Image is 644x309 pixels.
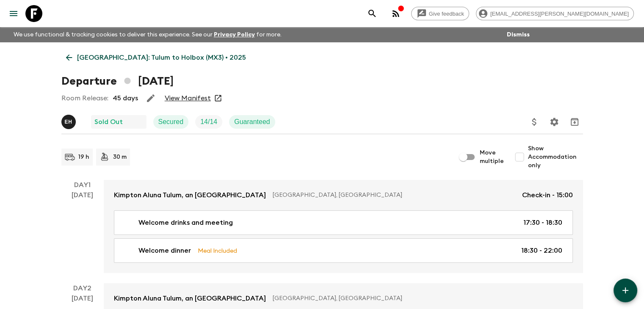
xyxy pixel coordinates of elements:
[104,180,583,210] a: Kimpton Aluna Tulum, an [GEOGRAPHIC_DATA][GEOGRAPHIC_DATA], [GEOGRAPHIC_DATA]Check-in - 15:00
[476,7,634,20] div: [EMAIL_ADDRESS][PERSON_NAME][DOMAIN_NAME]
[273,294,566,303] p: [GEOGRAPHIC_DATA], [GEOGRAPHIC_DATA]
[153,115,189,129] div: Secured
[114,238,573,263] a: Welcome dinnerMeal Included18:30 - 22:00
[234,117,270,127] p: Guaranteed
[138,246,191,256] p: Welcome dinner
[61,180,104,190] p: Day 1
[61,283,104,293] p: Day 2
[526,113,543,130] button: Update Price, Early Bird Discount and Costs
[61,93,108,103] p: Room Release:
[77,52,246,63] p: [GEOGRAPHIC_DATA]: Tulum to Holbox (MX3) • 2025
[198,246,237,255] p: Meal Included
[94,117,123,127] p: Sold Out
[61,117,77,124] span: Euridice Hernandez
[114,293,266,303] p: Kimpton Aluna Tulum, an [GEOGRAPHIC_DATA]
[521,246,562,256] p: 18:30 - 22:00
[65,119,72,125] p: E H
[522,190,573,200] p: Check-in - 15:00
[528,144,583,170] span: Show Accommodation only
[114,210,573,235] a: Welcome drinks and meeting17:30 - 18:30
[486,11,633,17] span: [EMAIL_ADDRESS][PERSON_NAME][DOMAIN_NAME]
[78,153,89,161] p: 19 h
[411,7,469,20] a: Give feedback
[195,115,222,129] div: Trip Fill
[61,49,251,66] a: [GEOGRAPHIC_DATA]: Tulum to Holbox (MX3) • 2025
[424,11,469,17] span: Give feedback
[158,117,184,127] p: Secured
[214,32,255,38] a: Privacy Policy
[113,93,138,103] p: 45 days
[546,113,563,130] button: Settings
[61,73,174,90] h1: Departure [DATE]
[10,27,285,42] p: We use functional & tracking cookies to deliver this experience. See our for more.
[165,94,211,102] a: View Manifest
[5,5,22,22] button: menu
[505,29,532,41] button: Dismiss
[523,218,562,228] p: 17:30 - 18:30
[114,190,266,200] p: Kimpton Aluna Tulum, an [GEOGRAPHIC_DATA]
[138,218,233,228] p: Welcome drinks and meeting
[113,153,127,161] p: 30 m
[200,117,217,127] p: 14 / 14
[61,115,77,129] button: EH
[364,5,381,22] button: search adventures
[566,113,583,130] button: Archive (Completed, Cancelled or Unsynced Departures only)
[273,191,515,199] p: [GEOGRAPHIC_DATA], [GEOGRAPHIC_DATA]
[72,190,93,273] div: [DATE]
[480,149,504,166] span: Move multiple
